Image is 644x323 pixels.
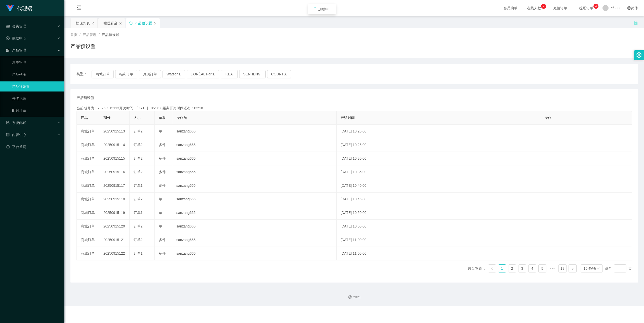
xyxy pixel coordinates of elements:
div: 跳至 页 [605,264,632,272]
i: 图标: sync [129,21,133,25]
i: 图标: appstore-o [6,49,10,52]
td: 商城订单 [77,193,99,206]
li: 共 176 条， [468,264,486,272]
i: 图标: right [571,267,574,270]
button: 商城订单 [92,70,114,78]
span: 多件 [159,251,166,255]
span: 单 [159,129,162,133]
span: 产品预设值 [76,95,94,101]
span: 产品 [81,116,88,120]
i: 图标: table [6,24,10,28]
p: 2 [543,4,545,9]
td: 20250915114 [99,138,130,152]
a: 1 [498,265,506,272]
a: 图标: dashboard平台首页 [6,142,60,152]
span: 期号 [103,116,110,120]
div: 赠送彩金 [103,18,117,28]
a: 产品预设置 [12,81,60,91]
span: 数据中心 [6,36,26,40]
i: 图标: copyright [348,295,352,299]
h1: 产品预设置 [70,42,96,50]
div: 2021 [68,295,640,300]
td: 20250915120 [99,220,130,233]
td: 20250915119 [99,206,130,220]
span: 大小 [134,116,141,120]
span: 订单2 [134,224,143,228]
td: 商城订单 [77,206,99,220]
div: 提现列表 [76,18,90,28]
img: logo.9652507e.png [6,5,14,12]
span: 在线人数 [525,6,544,10]
div: 当前期号为：20250915113开奖时间：[DATE] 10:20:00距离开奖时间还有：03:18 [76,106,632,111]
a: 2 [508,265,516,272]
a: 注单管理 [12,57,60,67]
a: 即时注单 [12,106,60,116]
a: 代理端 [6,6,32,10]
td: [DATE] 10:35:00 [337,165,540,179]
td: 20250915121 [99,233,130,247]
i: 图标: close [91,22,94,25]
td: 商城订单 [77,220,99,233]
span: 加载中... [318,7,332,11]
td: 商城订单 [77,247,99,260]
i: 图标: global [627,6,631,10]
span: 多件 [159,156,166,160]
li: 5 [538,264,546,272]
a: 开奖记录 [12,94,60,104]
td: 20250915113 [99,125,130,138]
li: 向后 5 页 [548,264,556,272]
i: 图标: close [119,22,122,25]
button: SENHENG. [239,70,266,78]
td: sanzang666 [172,247,337,260]
td: sanzang666 [172,165,337,179]
a: 4 [529,265,536,272]
span: 订单2 [134,156,143,160]
sup: 4 [593,4,598,9]
span: 会员管理 [6,24,26,28]
td: 20250915118 [99,193,130,206]
td: [DATE] 10:40:00 [337,179,540,193]
span: 单 [159,224,162,228]
button: Watsons. [163,70,185,78]
span: 订单1 [134,183,143,188]
span: 开奖时间 [341,116,355,120]
i: 图标: unlock [633,20,638,25]
td: 商城订单 [77,233,99,247]
td: [DATE] 10:55:00 [337,220,540,233]
a: 5 [539,265,546,272]
span: 订单2 [134,129,143,133]
span: 多件 [159,238,166,242]
td: 商城订单 [77,138,99,152]
td: 商城订单 [77,125,99,138]
li: 18 [558,264,567,272]
td: [DATE] 10:50:00 [337,206,540,220]
span: 内容中心 [6,133,26,137]
a: 产品列表 [12,69,60,79]
span: 产品管理 [6,48,26,52]
td: [DATE] 11:00:00 [337,233,540,247]
button: 兑现订单 [139,70,161,78]
i: 图标: profile [6,133,10,136]
td: [DATE] 10:25:00 [337,138,540,152]
td: 商城订单 [77,165,99,179]
td: [DATE] 10:30:00 [337,152,540,165]
td: [DATE] 10:45:00 [337,193,540,206]
span: 操作员 [176,116,187,120]
td: sanzang666 [172,220,337,233]
button: IKEA. [221,70,238,78]
i: 图标: left [491,267,494,270]
span: 订单2 [134,238,143,242]
td: sanzang666 [172,206,337,220]
sup: 2 [541,4,546,9]
td: [DATE] 10:20:00 [337,125,540,138]
span: 订单2 [134,170,143,174]
button: 福利订单 [115,70,137,78]
td: [DATE] 11:05:00 [337,247,540,260]
td: sanzang666 [172,179,337,193]
i: 图标: menu-fold [70,0,88,16]
span: 首页 [70,33,77,37]
p: 4 [595,4,597,9]
td: sanzang666 [172,138,337,152]
td: sanzang666 [172,233,337,247]
span: / [99,33,100,37]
